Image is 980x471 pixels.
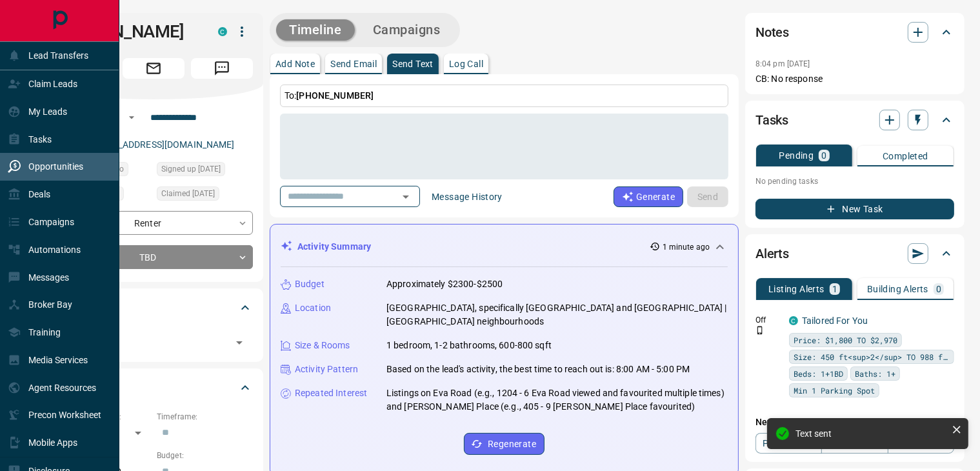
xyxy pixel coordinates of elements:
[275,59,315,68] p: Add Note
[794,367,843,380] span: Beds: 1+1BD
[663,241,710,253] p: 1 minute ago
[755,105,954,135] div: Tasks
[795,428,946,439] div: Text sent
[386,363,690,376] p: Based on the lead's activity, the best time to reach out is: 8:00 AM - 5:00 PM
[123,58,185,79] span: Email
[883,152,928,161] p: Completed
[157,411,253,423] p: Timeframe:
[360,19,454,41] button: Campaigns
[230,334,248,352] button: Open
[276,19,355,41] button: Timeline
[295,277,325,291] p: Budget
[867,285,928,294] p: Building Alerts
[821,151,826,160] p: 0
[280,85,728,107] p: To:
[794,384,875,397] span: Min 1 Parking Spot
[397,188,415,206] button: Open
[789,316,798,325] div: condos.ca
[755,433,822,454] a: Property
[89,139,235,150] a: [EMAIL_ADDRESS][DOMAIN_NAME]
[296,90,374,101] span: [PHONE_NUMBER]
[157,162,253,180] div: Sat Mar 15 2025
[161,163,221,175] span: Signed up [DATE]
[755,17,954,48] div: Notes
[755,59,810,68] p: 8:04 pm [DATE]
[392,59,434,68] p: Send Text
[832,285,837,294] p: 1
[295,363,358,376] p: Activity Pattern
[297,240,371,254] p: Activity Summary
[794,334,897,346] span: Price: $1,800 TO $2,970
[755,416,954,429] p: New Alert:
[54,21,199,42] h1: [PERSON_NAME]
[191,58,253,79] span: Message
[794,350,950,363] span: Size: 450 ft<sup>2</sup> TO 988 ft<sup>2</sup>
[424,186,510,207] button: Message History
[755,172,954,191] p: No pending tasks
[54,245,253,269] div: TBD
[755,22,789,43] h2: Notes
[755,314,781,326] p: Off
[218,27,227,36] div: condos.ca
[386,301,728,328] p: [GEOGRAPHIC_DATA], specifically [GEOGRAPHIC_DATA] and [GEOGRAPHIC_DATA] | [GEOGRAPHIC_DATA] neigh...
[464,433,545,455] button: Regenerate
[161,187,215,200] span: Claimed [DATE]
[124,110,139,125] button: Open
[779,151,814,160] p: Pending
[755,243,789,264] h2: Alerts
[755,238,954,269] div: Alerts
[157,186,253,205] div: Sun Aug 17 2025
[54,292,253,323] div: Tags
[755,199,954,219] button: New Task
[386,339,552,352] p: 1 bedroom, 1-2 bathrooms, 600-800 sqft
[755,110,788,130] h2: Tasks
[614,186,683,207] button: Generate
[802,316,868,326] a: Tailored For You
[281,235,728,259] div: Activity Summary1 minute ago
[386,386,728,414] p: Listings on Eva Road (e.g., 1204 - 6 Eva Road viewed and favourited multiple times) and [PERSON_N...
[295,339,350,352] p: Size & Rooms
[386,277,503,291] p: Approximately $2300-$2500
[449,59,483,68] p: Log Call
[54,372,253,403] div: Criteria
[755,326,765,335] svg: Push Notification Only
[936,285,941,294] p: 0
[295,301,331,315] p: Location
[157,450,253,461] p: Budget:
[54,211,253,235] div: Renter
[855,367,895,380] span: Baths: 1+
[295,386,367,400] p: Repeated Interest
[768,285,825,294] p: Listing Alerts
[330,59,377,68] p: Send Email
[755,72,954,86] p: CB: No response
